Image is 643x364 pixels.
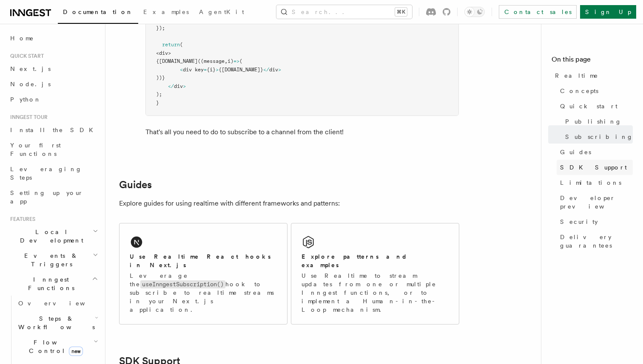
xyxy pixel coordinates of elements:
[156,58,225,64] span: {[DOMAIN_NAME]((message
[7,53,44,59] span: Quick start
[15,338,94,355] span: Flow Control
[269,67,278,73] span: div
[7,92,100,107] a: Python
[560,163,627,172] span: SDK Support
[499,5,577,19] a: Contact sales
[565,133,633,141] span: Subscribing
[138,3,194,23] a: Examples
[10,189,83,205] span: Setting up your app
[7,272,100,296] button: Inngest Functions
[302,252,449,269] h2: Explore patterns and examples
[291,223,459,324] a: Explore patterns and examplesUse Realtime to stream updates from one or multiple Inngest function...
[7,114,48,121] span: Inngest tour
[15,314,95,331] span: Steps & Workflows
[7,61,100,76] a: Next.js
[69,347,83,356] span: new
[560,233,633,250] span: Delivery guarantees
[183,83,186,89] span: >
[557,83,633,99] a: Concepts
[557,214,633,229] a: Security
[219,67,263,73] span: {[DOMAIN_NAME]}
[156,75,165,81] span: ))}
[7,31,100,46] a: Home
[560,217,598,226] span: Security
[276,5,412,19] button: Search...⌘K
[7,216,35,223] span: Features
[119,198,459,209] p: Explore guides for using realtime with different frameworks and patterns:
[204,67,207,73] span: =
[562,129,633,144] a: Subscribing
[580,5,636,19] a: Sign Up
[560,148,591,156] span: Guides
[130,252,277,269] h2: Use Realtime React hooks in Next.js
[228,58,233,64] span: i)
[562,114,633,129] a: Publishing
[7,76,100,92] a: Node.js
[552,54,633,68] h4: On this page
[10,96,41,103] span: Python
[156,91,162,97] span: );
[7,161,100,185] a: Leveraging Steps
[15,335,100,358] button: Flow Controlnew
[18,300,106,307] span: Overview
[302,271,449,314] p: Use Realtime to stream updates from one or multiple Inngest functions, or to implement a Human-in...
[7,275,92,292] span: Inngest Functions
[225,58,228,64] span: ,
[180,67,183,73] span: <
[557,175,633,190] a: Limitations
[143,8,189,15] span: Examples
[557,190,633,214] a: Developer preview
[156,100,159,106] span: }
[7,224,100,248] button: Local Development
[10,65,51,72] span: Next.js
[278,67,281,73] span: >
[140,280,225,288] code: useInngestSubscription()
[395,8,407,16] kbd: ⌘K
[555,71,598,80] span: Realtime
[15,311,100,335] button: Steps & Workflows
[183,67,204,73] span: div key
[263,67,269,73] span: </
[7,138,100,161] a: Your first Functions
[130,271,277,314] p: Leverage the hook to subscribe to realtime streams in your Next.js application.
[10,142,61,157] span: Your first Functions
[207,67,216,73] span: {i}
[10,166,82,181] span: Leveraging Steps
[557,160,633,175] a: SDK Support
[119,179,152,191] a: Guides
[58,3,138,24] a: Documentation
[7,122,100,138] a: Install the SDK
[565,117,622,126] span: Publishing
[156,25,165,31] span: });
[156,50,159,56] span: <
[233,58,239,64] span: =>
[119,223,287,324] a: Use Realtime React hooks in Next.jsLeverage theuseInngestSubscription()hook to subscribe to realt...
[7,228,93,245] span: Local Development
[560,194,633,211] span: Developer preview
[7,248,100,272] button: Events & Triggers
[162,42,180,48] span: return
[63,8,133,15] span: Documentation
[10,34,34,42] span: Home
[174,83,183,89] span: div
[7,251,93,268] span: Events & Triggers
[168,83,174,89] span: </
[10,81,51,87] span: Node.js
[10,127,98,133] span: Install the SDK
[560,102,617,110] span: Quick start
[168,50,171,56] span: >
[145,126,459,138] p: That's all you need to do to subscribe to a channel from the client!
[552,68,633,83] a: Realtime
[557,229,633,253] a: Delivery guarantees
[557,99,633,114] a: Quick start
[239,58,242,64] span: (
[194,3,249,23] a: AgentKit
[557,144,633,160] a: Guides
[560,178,621,187] span: Limitations
[216,67,219,73] span: >
[159,50,168,56] span: div
[464,7,485,17] button: Toggle dark mode
[180,42,183,48] span: (
[15,296,100,311] a: Overview
[199,8,244,15] span: AgentKit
